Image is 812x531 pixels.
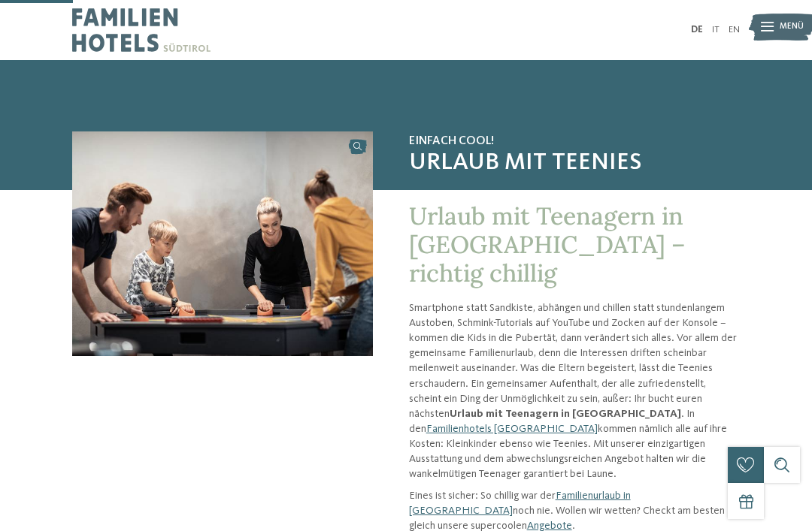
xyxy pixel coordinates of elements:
[409,134,740,149] span: Einfach cool!
[780,21,804,33] span: Menü
[409,300,740,482] p: Smartphone statt Sandkiste, abhängen und chillen statt stundenlangem Austoben, Schmink-Tutorials ...
[72,131,373,356] img: Urlaub mit Teenagern in Südtirol geplant?
[729,25,740,35] a: EN
[450,409,681,419] strong: Urlaub mit Teenagern in [GEOGRAPHIC_DATA]
[409,490,631,516] a: Familienurlaub in [GEOGRAPHIC_DATA]
[409,201,686,289] span: Urlaub mit Teenagern in [GEOGRAPHIC_DATA] – richtig chillig
[527,520,572,531] a: Angebote
[426,424,598,434] a: Familienhotels [GEOGRAPHIC_DATA]
[712,25,720,35] a: IT
[409,149,740,177] span: Urlaub mit Teenies
[691,25,703,35] a: DE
